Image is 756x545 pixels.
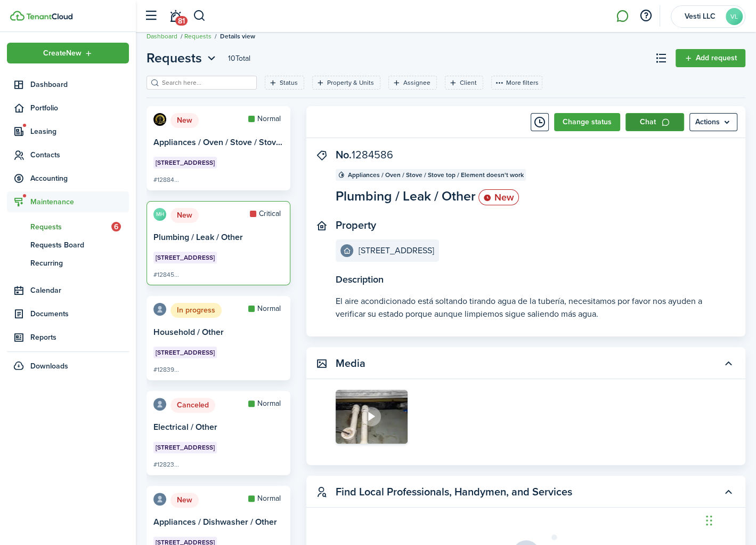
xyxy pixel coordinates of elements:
span: 81 [175,16,188,26]
span: Downloads [30,360,68,372]
status: New [170,113,199,128]
a: UnassignedIn progressNormal[STREET_ADDRESS]Household / Other#12839... [147,296,290,380]
button: Toggle accordion [719,483,737,501]
input: Search here... [159,78,253,88]
card-mark: Normal [248,398,281,409]
span: #12845... [153,270,179,279]
img: Unassigned [153,398,166,411]
a: Air Atomic Duck Cleaning & HVACNewNormal[STREET_ADDRESS]Appliances / Oven / Stove / Stove top / E... [147,106,290,190]
card-mark: Normal [248,493,281,504]
status: New [170,493,199,508]
span: 1284586 [352,147,393,163]
card-mark: Normal [248,113,281,124]
button: Change status [554,113,620,131]
filter-tag: Open filter [445,76,483,90]
filter-tag-label: Property & Units [327,78,374,87]
panel-main-description: Plumbing / Leak / Other [336,186,519,206]
card-title: Plumbing / Leak / Other [153,233,283,252]
status: In progress [170,303,222,318]
span: [STREET_ADDRESS] [156,348,215,357]
filter-tag-label: Client [460,78,477,87]
span: Accounting [30,173,129,184]
img: Air Atomic Duck Cleaning & HVAC [153,113,166,126]
filter-tag: Open filter [312,76,380,90]
panel-main-title: Description [336,272,716,287]
span: Maintenance [30,196,129,207]
button: More filters [491,76,542,90]
span: Contacts [30,149,129,161]
span: Documents [30,308,129,319]
button: Actions [689,113,737,131]
a: Messaging [612,3,632,30]
span: Details view [220,31,255,41]
span: [STREET_ADDRESS] [156,253,215,262]
a: Chat [625,113,684,131]
span: #12839... [153,365,179,374]
span: [STREET_ADDRESS] [156,443,215,452]
header-page-total: 10 Total [228,53,250,64]
span: Dashboard [30,79,129,90]
button: Open sidebar [141,6,161,26]
span: Leasing [30,126,129,137]
a: Requests Board [7,236,129,254]
span: Calendar [30,285,129,296]
button: Toggle accordion [719,354,737,372]
button: Requests [147,49,218,68]
a: Add request [676,49,745,67]
img: Unassigned [153,303,166,316]
span: Appliances / Oven / Stove / Stove top / Element doesn't work [348,170,524,180]
e-details-info-title: [STREET_ADDRESS] [359,246,434,255]
a: UnassignedCanceledNormal[STREET_ADDRESS]Electrical / Other#12823... [147,391,290,475]
iframe: Chat Widget [703,494,756,545]
avatar-text: VL [726,8,743,25]
button: Open resource center [637,7,655,25]
panel-main-title: No. [336,149,393,161]
span: Vesti LLC [679,13,721,20]
card-title: Household / Other [153,327,283,347]
span: #12884... [153,175,179,185]
filter-tag-label: Status [280,78,298,87]
a: Dashboard [7,74,129,95]
a: Dashboard [147,31,177,41]
p: El aire acondicionado está soltando tirando agua de la tubería, necesitamos por favor nos ayuden ... [336,295,716,320]
span: Recurring [30,258,129,269]
span: Portfolio [30,102,129,114]
img: TenantCloud [26,13,72,20]
card-mark: Critical [250,208,281,219]
a: Recurring [7,254,129,272]
panel-main-body: Toggle accordion [306,390,745,465]
span: Create New [43,50,82,57]
filter-tag-label: Assignee [403,78,430,87]
a: Reports [7,327,129,348]
card-title: Appliances / Dishwasher / Other [153,517,283,536]
avatar-text: MH [153,208,166,221]
panel-main-title: Media [336,357,365,370]
status: New [170,208,199,223]
img: Video preview [336,390,408,444]
card-mark: Normal [248,303,281,314]
span: [STREET_ADDRESS] [156,158,215,167]
card-title: Appliances / Oven / Stove / Stove top / Element doesn't work [153,138,283,157]
a: Requests [184,31,212,41]
span: 6 [111,222,121,231]
panel-main-title: Find Local Professionals, Handymen, and Services [336,486,572,498]
button: Open menu [147,49,218,68]
a: Requests6 [7,218,129,236]
filter-tag: Open filter [388,76,437,90]
span: Requests [30,221,111,233]
status: Canceled [170,398,215,413]
a: MHNewCritical[STREET_ADDRESS]Plumbing / Leak / Other#12845... [147,201,290,285]
button: Timeline [531,113,549,131]
span: Requests [147,49,202,68]
status: New [478,189,519,205]
img: Unassigned [153,493,166,506]
button: Search [193,7,206,25]
button: Open menu [7,43,129,63]
a: Notifications [165,3,185,30]
span: Requests Board [30,239,129,251]
span: #12823... [153,460,179,469]
div: Drag [706,504,712,536]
